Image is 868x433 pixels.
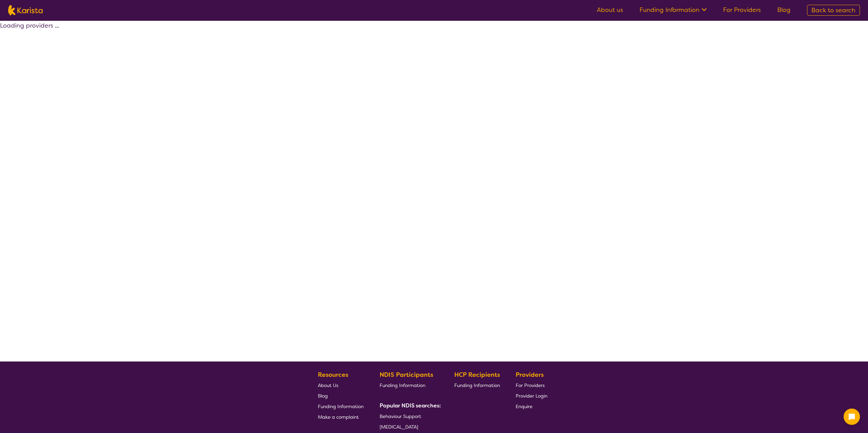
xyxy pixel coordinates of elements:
a: Provider Login [516,390,547,401]
span: For Providers [516,382,545,388]
span: Funding Information [318,403,364,409]
a: About us [597,6,623,14]
span: Enquire [516,403,532,409]
a: For Providers [723,6,761,14]
span: Funding Information [454,382,500,388]
span: Make a complaint [318,414,359,420]
b: NDIS Participants [380,371,433,379]
a: [MEDICAL_DATA] [380,421,438,432]
b: Resources [318,371,348,379]
b: Popular NDIS searches: [380,402,441,409]
a: About Us [318,380,364,390]
span: Provider Login [516,393,547,399]
a: Make a complaint [318,412,364,422]
a: Back to search [807,5,860,16]
b: Providers [516,371,544,379]
span: Back to search [811,6,855,14]
a: Funding Information [454,380,500,390]
span: About Us [318,382,338,388]
span: Behaviour Support [380,413,421,419]
span: Blog [318,393,328,399]
a: Funding Information [318,401,364,412]
a: Behaviour Support [380,411,438,421]
a: Enquire [516,401,547,412]
span: [MEDICAL_DATA] [380,424,418,430]
img: Karista logo [8,5,43,15]
b: HCP Recipients [454,371,500,379]
a: Blog [777,6,791,14]
a: Funding Information [639,6,707,14]
span: Funding Information [380,382,425,388]
a: Funding Information [380,380,438,390]
a: Blog [318,390,364,401]
a: For Providers [516,380,547,390]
